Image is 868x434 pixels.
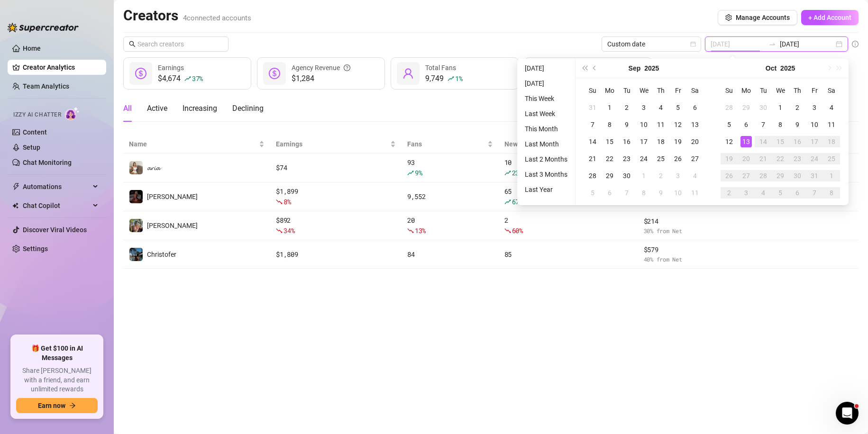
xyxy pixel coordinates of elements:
th: Mo [738,82,755,99]
div: 2 [621,102,632,113]
td: 2025-09-21 [584,150,601,167]
div: 1 [638,170,649,181]
td: 2025-10-07 [755,116,772,133]
div: 5 [775,187,786,199]
div: 8 [775,119,786,130]
span: 🎁 Get $100 in AI Messages [16,344,98,362]
th: Fr [806,82,823,99]
td: 2025-10-05 [721,116,738,133]
td: 2025-09-07 [584,116,601,133]
td: 2025-11-01 [823,167,840,184]
td: 2025-10-19 [721,150,738,167]
td: 2025-10-22 [772,150,789,167]
div: 22 [604,153,615,164]
div: 9,749 [425,73,462,84]
td: 2025-09-23 [618,150,635,167]
td: 2025-09-01 [601,99,618,116]
div: 7 [758,119,769,130]
li: [DATE] [521,78,571,89]
div: Agency Revenue [292,63,350,73]
span: Izzy AI Chatter [13,110,61,119]
div: 4 [826,102,837,113]
th: Earnings [270,135,402,154]
div: 7 [621,187,632,199]
span: rise [448,75,454,82]
div: 22 [775,153,786,164]
div: 31 [809,170,820,181]
td: 2025-09-10 [635,116,652,133]
div: 24 [638,153,649,164]
span: rise [184,75,191,82]
td: 2025-10-06 [601,184,618,201]
span: dollar-circle [269,68,280,79]
span: setting [725,14,732,21]
div: 18 [655,136,667,147]
div: 4 [758,187,769,199]
img: ANDREA [129,219,143,232]
img: Maria [129,190,143,203]
div: 31 [587,102,598,113]
td: 2025-10-26 [721,167,738,184]
th: Tu [618,82,635,99]
div: 4 [655,102,667,113]
button: + Add Account [801,10,859,25]
span: arrow-right [69,402,76,409]
span: Share [PERSON_NAME] with a friend, and earn unlimited rewards [16,366,98,394]
td: 2025-09-09 [618,116,635,133]
span: 4 connected accounts [183,14,251,22]
div: 5 [587,187,598,199]
span: 9 % [415,168,422,177]
button: Earn nowarrow-right [16,398,98,413]
div: 3 [809,102,820,113]
button: Choose a year [780,59,795,78]
td: 2025-10-27 [738,167,755,184]
span: fall [276,199,283,205]
a: Creator Analytics [23,60,99,75]
td: 2025-10-04 [823,99,840,116]
th: New Fans [499,135,638,154]
a: Content [23,128,47,136]
span: Earnings [158,64,184,72]
span: question-circle [344,63,350,73]
td: 2025-09-04 [652,99,669,116]
td: 2025-11-08 [823,184,840,201]
span: 60 % [512,226,523,235]
td: 2025-09-30 [618,167,635,184]
td: 2025-09-17 [635,133,652,150]
th: Su [584,82,601,99]
td: 2025-10-02 [652,167,669,184]
td: 2025-10-14 [755,133,772,150]
span: $1,284 [292,73,350,84]
div: 28 [758,170,769,181]
span: New Fans [504,139,625,149]
li: This Month [521,123,571,135]
div: 1 [775,102,786,113]
span: 233 % [512,168,527,177]
div: 23 [621,153,632,164]
th: We [772,82,789,99]
td: 2025-09-13 [686,116,704,133]
th: Th [652,82,669,99]
td: 2025-10-03 [806,99,823,116]
img: 𝓪𝓻𝓲𝓪 [129,161,143,174]
a: Setup [23,144,40,151]
td: 2025-10-25 [823,150,840,167]
td: 2025-11-06 [789,184,806,201]
h2: Creators [123,7,251,25]
td: 2025-09-20 [686,133,704,150]
li: Last Month [521,138,571,150]
span: rise [504,199,511,205]
li: Last 3 Months [521,169,571,180]
div: 17 [809,136,820,147]
td: 2025-10-07 [618,184,635,201]
td: 2025-10-11 [686,184,704,201]
div: 21 [758,153,769,164]
div: 6 [689,102,701,113]
img: Christofer [129,248,143,261]
div: 16 [792,136,803,147]
span: thunderbolt [12,183,20,190]
span: $ 579 [644,244,743,255]
div: 29 [775,170,786,181]
span: Chat Copilot [23,198,90,213]
span: fall [504,227,511,234]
